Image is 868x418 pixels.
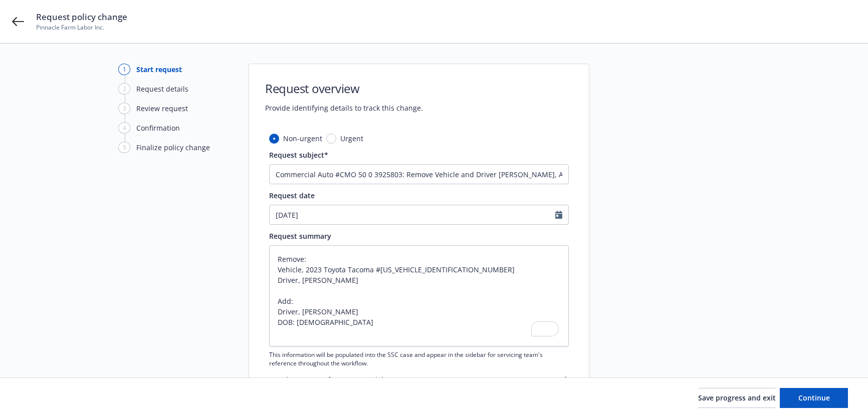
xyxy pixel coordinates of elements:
div: Request details [136,84,188,94]
button: Continue [780,388,848,408]
div: Review request [136,103,188,114]
div: 2 [118,83,130,95]
div: Confirmation [136,123,180,133]
div: 4 [118,122,130,134]
span: Save progress and exit [698,393,776,402]
span: Non-urgent [283,133,322,144]
span: Request subject* [269,150,328,160]
span: Request policy change [36,11,127,23]
div: 3 [118,103,130,114]
input: Non-urgent [269,134,279,144]
div: Start request [136,64,182,75]
span: This information will be populated into the SSC case and appear in the sidebar for servicing team... [269,350,569,367]
span: Urgent [340,133,363,144]
div: 5 [118,142,130,153]
span: Request date [269,191,315,200]
input: MM/DD/YYYY [270,205,555,224]
h1: Request overview [265,80,423,97]
input: The subject will appear in the summary list view for quick reference. [269,164,569,184]
span: Provide identifying details to track this change. [265,103,423,113]
span: Pinnacle Farm Labor Inc. [36,23,127,32]
div: Finalize policy change [136,142,210,153]
span: Continue [798,393,830,402]
input: Urgent [326,134,336,144]
span: Attach request reference materials [269,374,387,385]
button: Save progress and exit [698,388,776,408]
textarea: To enrich screen reader interactions, please activate Accessibility in Grammarly extension settings [269,245,569,346]
div: 1 [118,64,130,75]
span: Request summary [269,231,331,241]
svg: Calendar [555,211,562,219]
